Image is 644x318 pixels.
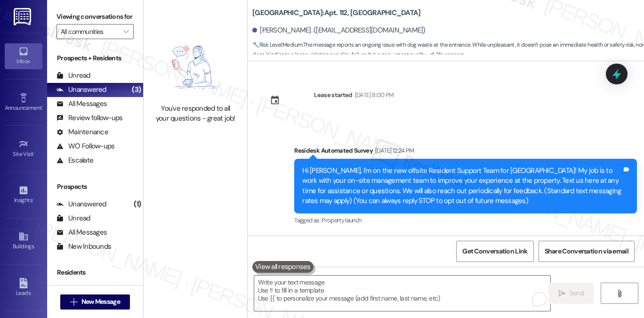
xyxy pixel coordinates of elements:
[70,298,77,306] i: 
[5,136,42,162] a: Site Visit •
[131,197,143,212] div: (1)
[462,246,527,256] span: Get Conversation Link
[34,149,35,156] span: •
[56,213,90,223] div: Unread
[569,288,584,298] span: Send
[56,141,114,151] div: WO Follow-ups
[47,53,143,63] div: Prospects + Residents
[47,268,143,277] div: Residents
[56,228,107,237] div: All Messages
[56,242,111,252] div: New Inbounds
[42,103,43,110] span: •
[545,246,628,256] span: Share Conversation via email
[56,85,106,95] div: Unanswered
[56,199,106,209] div: Unanswered
[56,113,122,123] div: Review follow-ups
[539,241,635,262] button: Share Conversation via email
[5,43,42,69] a: Inbox
[254,276,550,311] textarea: To enrich screen reader interactions, please activate Accessibility in Grammarly extension settings
[32,196,34,202] span: •
[14,8,33,25] img: ResiDesk Logo
[252,25,426,35] div: [PERSON_NAME]. ([EMAIL_ADDRESS][DOMAIN_NAME])
[81,297,120,307] span: New Message
[154,104,237,124] div: You've responded to all your questions - great job!
[373,146,414,155] div: [DATE] 12:24 PM
[5,275,42,301] a: Leads
[252,41,302,49] strong: 🔧 Risk Level: Medium
[5,228,42,254] a: Buildings
[353,90,394,100] div: [DATE] 8:00 PM
[61,24,119,39] input: All communities
[322,216,361,224] span: Property launch
[123,28,129,35] i: 
[252,8,420,18] b: [GEOGRAPHIC_DATA]: Apt. 112, [GEOGRAPHIC_DATA]
[456,241,533,262] button: Get Conversation Link
[294,146,637,159] div: Residesk Automated Survey
[314,90,353,100] div: Lease started
[616,290,623,297] i: 
[47,182,143,192] div: Prospects
[56,155,93,165] div: Escalate
[252,40,644,60] span: : The message reports an ongoing issue with dog waste at the entrance. While unpleasant, it doesn...
[56,127,108,137] div: Maintenance
[129,82,143,97] div: (3)
[56,99,107,109] div: All Messages
[302,166,622,206] div: Hi [PERSON_NAME], I'm on the new offsite Resident Support Team for [GEOGRAPHIC_DATA]! My job is t...
[5,182,42,208] a: Insights •
[154,35,237,99] img: empty-state
[294,213,637,227] div: Tagged as:
[56,71,90,81] div: Unread
[56,9,134,24] label: Viewing conversations for
[548,283,594,304] button: Send
[558,290,565,297] i: 
[60,294,130,310] button: New Message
